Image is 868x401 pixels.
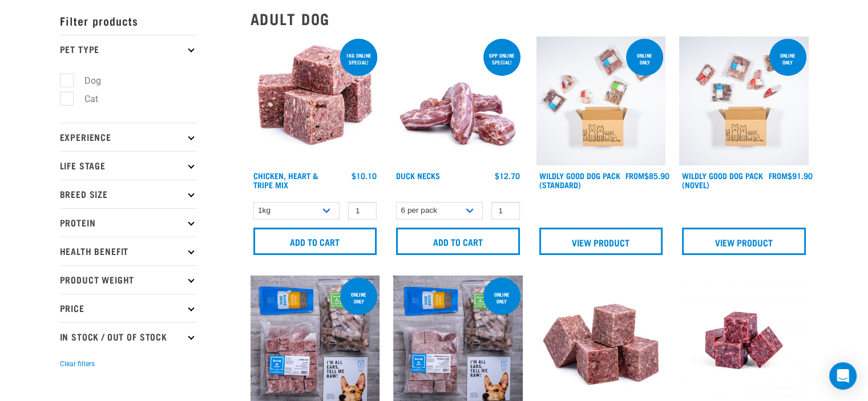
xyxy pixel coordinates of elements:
input: 1 [491,202,520,220]
button: Clear filters [60,359,95,369]
input: Add to cart [253,228,377,255]
label: Dog [66,74,106,88]
p: Health Benefit [60,237,197,265]
div: $10.10 [352,171,377,180]
p: Price [60,294,197,322]
p: Product Weight [60,265,197,294]
span: FROM [769,173,788,177]
div: Online Only [769,47,806,71]
div: Online Only [626,47,663,71]
p: Pet Type [60,35,197,63]
div: online only [483,286,520,310]
input: 1 [348,202,377,220]
img: 1062 Chicken Heart Tripe Mix 01 [251,37,380,166]
img: Dog 0 2sec [536,37,666,166]
img: Dog Novel 0 2sec [679,37,809,166]
span: FROM [625,173,644,177]
label: Cat [66,92,103,106]
div: 1kg online special! [340,47,377,71]
a: View Product [682,228,806,255]
p: Breed Size [60,180,197,208]
p: Life Stage [60,151,197,180]
div: $12.70 [495,171,520,180]
div: $85.90 [625,171,669,180]
a: Wildly Good Dog Pack (Standard) [539,173,620,187]
input: Add to cart [396,228,520,255]
a: Duck Necks [396,173,440,177]
p: Experience [60,123,197,151]
a: Wildly Good Dog Pack (Novel) [682,173,763,187]
h2: Adult Dog [251,10,809,27]
p: Protein [60,208,197,237]
p: In Stock / Out Of Stock [60,322,197,351]
a: Chicken, Heart & Tripe Mix [253,173,318,187]
div: 6pp online special! [483,47,520,71]
div: $91.90 [769,171,813,180]
a: View Product [539,228,663,255]
p: Filter products [60,6,197,35]
img: Pile Of Duck Necks For Pets [393,37,523,166]
div: online only [340,286,377,310]
div: Open Intercom Messenger [829,362,857,390]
